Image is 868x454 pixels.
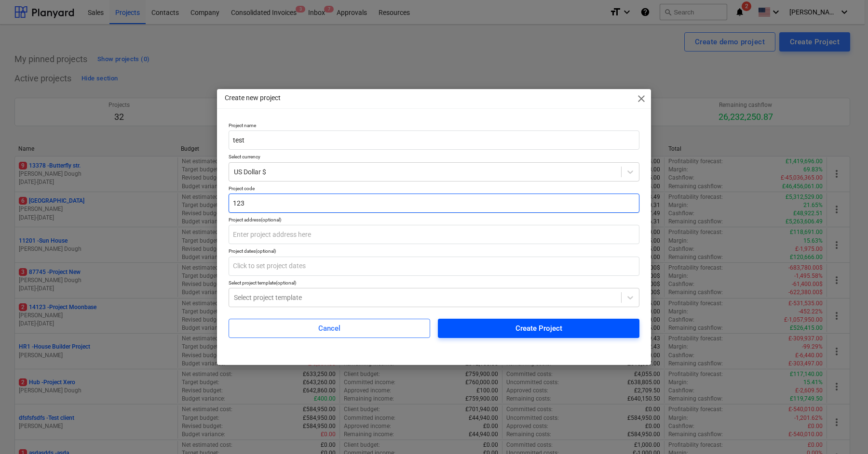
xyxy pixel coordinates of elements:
p: Create new project [225,93,281,103]
button: Cancel [229,319,430,338]
div: Project dates (optional) [229,248,639,254]
p: Project name [229,122,639,130]
div: Project address (optional) [229,217,639,223]
button: Create Project [438,319,639,338]
iframe: Chat Widget [820,408,868,454]
input: Enter project address here [229,225,639,244]
input: Click to set project dates [229,257,639,276]
div: Select project template (optional) [229,280,639,286]
div: Create Project [515,322,562,335]
input: Enter project name here [229,130,639,150]
div: Cancel [318,322,340,335]
p: Select currency [229,154,639,162]
input: Enter project unique code [229,194,639,213]
span: close [636,93,647,104]
p: Project code [229,185,639,194]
